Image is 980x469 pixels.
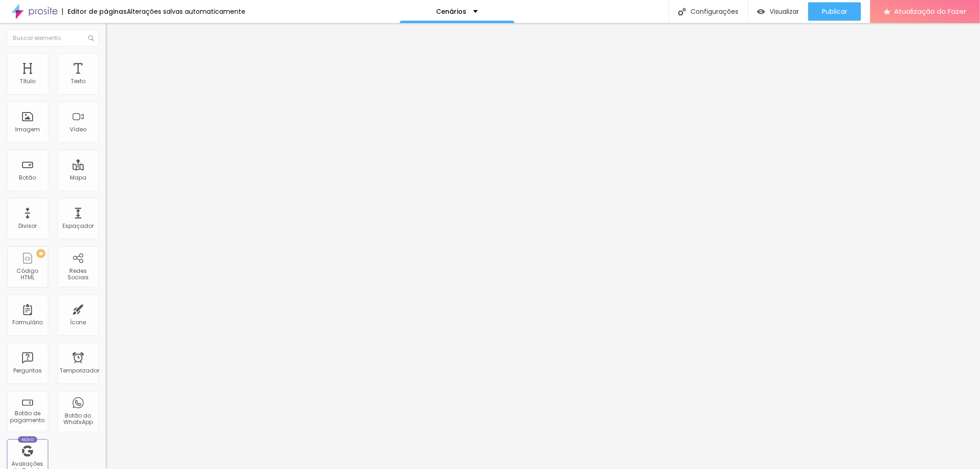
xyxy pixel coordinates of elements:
[68,7,127,16] font: Editor de páginas
[71,77,85,85] font: Texto
[70,318,86,326] font: Ícone
[106,23,980,469] iframe: Editor
[808,2,861,21] button: Publicar
[11,409,45,424] font: Botão de pagamento
[757,8,765,16] img: view-1.svg
[15,125,40,133] font: Imagem
[691,7,738,16] font: Configurações
[7,30,99,46] input: Buscar elemento
[62,222,94,230] font: Espaçador
[13,367,42,374] font: Perguntas
[70,125,86,133] font: Vídeo
[127,7,245,16] font: Alterações salvas automaticamente
[70,174,86,181] font: Mapa
[22,437,34,442] font: Novo
[19,174,36,181] font: Botão
[12,318,43,326] font: Formulário
[18,222,37,230] font: Divisor
[60,367,99,374] font: Temporizador
[894,6,966,16] font: Atualização do Fazer
[748,2,808,21] button: Visualizar
[63,412,93,426] font: Botão do WhatsApp
[88,35,94,41] img: Ícone
[68,267,89,281] font: Redes Sociais
[822,7,847,16] font: Publicar
[17,267,39,281] font: Código HTML
[770,7,799,16] font: Visualizar
[20,77,35,85] font: Título
[436,7,466,16] font: Cenários
[678,8,686,16] img: Ícone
